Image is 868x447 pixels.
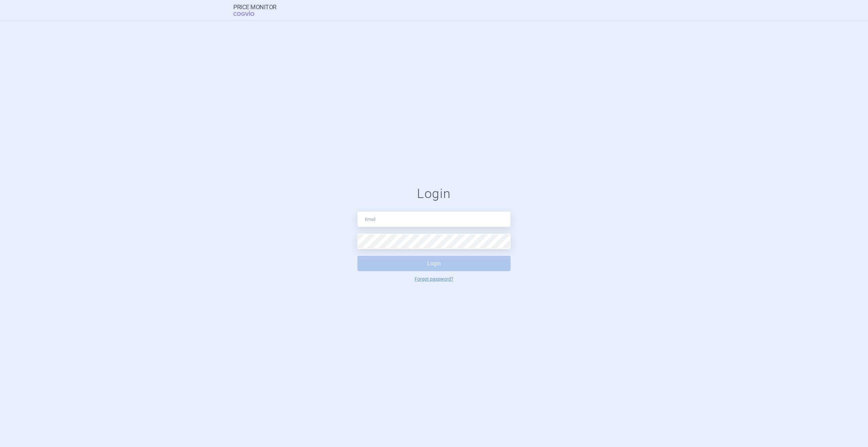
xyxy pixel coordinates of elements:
[233,4,277,17] a: Price MonitorCOGVIO
[233,4,277,11] strong: Price Monitor
[357,186,511,202] h1: Login
[357,256,511,271] button: Login
[357,212,511,227] input: Email
[233,11,264,16] span: COGVIO
[415,277,453,281] a: Forgot password?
